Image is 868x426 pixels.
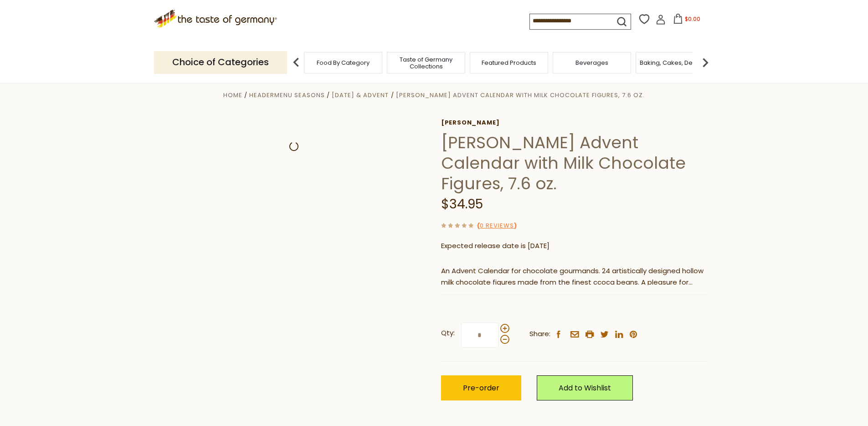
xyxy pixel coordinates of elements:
[696,53,714,72] img: next arrow
[223,91,242,99] a: Home
[441,119,708,126] a: [PERSON_NAME]
[332,91,389,99] a: [DATE] & Advent
[537,375,633,400] a: Add to Wishlist
[441,240,708,252] p: Expected release date is [DATE]
[287,53,305,72] img: previous arrow
[441,265,708,288] p: An Advent Calendar for chocolate gourmands. 24 artistically designed hollow milk chocolate figure...
[575,59,608,66] a: Beverages
[685,15,700,23] span: $0.00
[480,221,514,231] a: 0 Reviews
[441,375,521,400] button: Pre-order
[668,14,706,27] button: $0.00
[441,327,455,339] strong: Qty:
[396,91,645,99] a: [PERSON_NAME] Advent Calendar with Milk Chocolate Figures, 7.6 oz.
[463,383,499,393] span: Pre-order
[154,51,287,73] p: Choice of Categories
[441,195,483,213] span: $34.95
[482,59,536,66] a: Featured Products
[461,322,498,348] input: Qty:
[640,59,710,66] a: Baking, Cakes, Desserts
[477,221,517,230] span: ( )
[249,91,325,99] a: HeaderMenu Seasons
[317,59,370,66] a: Food By Category
[441,132,708,194] h1: [PERSON_NAME] Advent Calendar with Milk Chocolate Figures, 7.6 oz.
[390,56,462,70] a: Taste of Germany Collections
[529,328,550,340] span: Share:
